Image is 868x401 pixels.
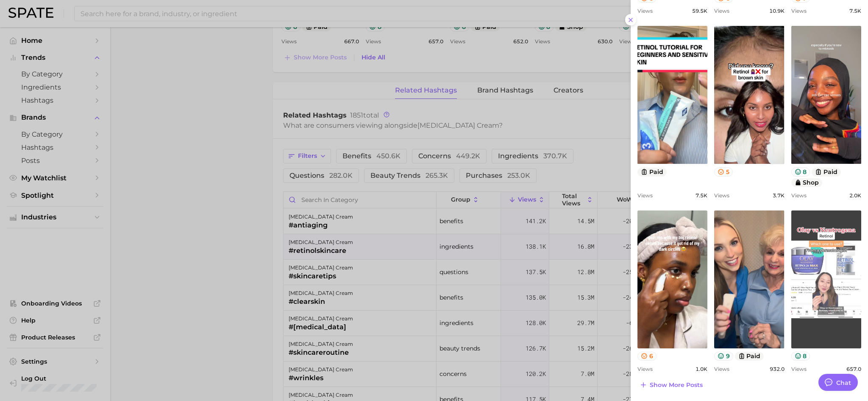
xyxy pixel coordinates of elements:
button: paid [637,168,667,177]
span: Views [791,192,807,199]
span: 7.5k [849,8,861,14]
span: Views [714,8,729,14]
span: Views [637,8,653,14]
button: paid [812,168,841,177]
button: 9 [714,352,733,361]
span: 59.5k [692,8,707,14]
span: 2.0k [849,192,861,199]
button: 6 [637,352,657,361]
span: Show more posts [650,381,703,389]
button: 8 [791,352,810,361]
span: Views [714,192,729,199]
span: 10.9k [769,8,785,14]
button: Show more posts [637,379,705,391]
span: 932.0 [770,366,785,372]
span: 7.5k [696,192,707,199]
button: paid [735,352,764,361]
span: Views [791,366,807,372]
span: 657.0 [846,366,861,372]
button: shop [791,178,823,187]
span: Views [637,366,653,372]
button: 8 [791,168,810,177]
span: Views [791,8,807,14]
button: 5 [714,168,733,177]
span: 3.7k [773,192,785,199]
span: 1.0k [696,366,707,372]
span: Views [637,192,653,199]
span: Views [714,366,729,372]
